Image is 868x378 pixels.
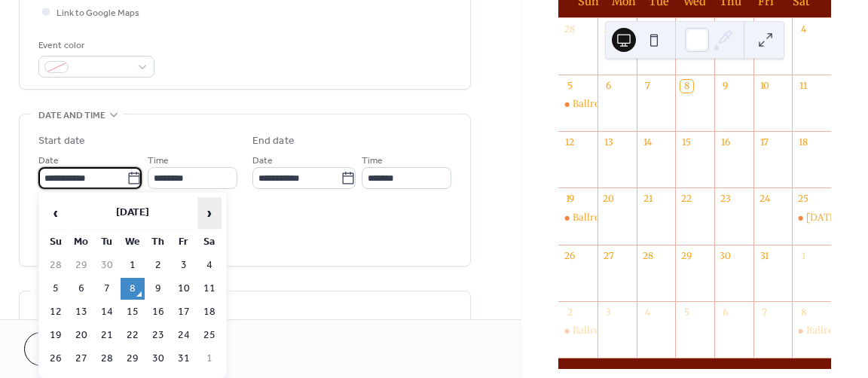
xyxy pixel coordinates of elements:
[69,325,93,346] td: 20
[564,193,576,206] div: 19
[44,278,68,300] td: 5
[121,255,145,276] td: 1
[564,80,576,93] div: 5
[95,301,119,323] td: 14
[197,278,222,300] td: 11
[95,278,119,300] td: 7
[362,153,383,169] span: Time
[573,324,755,337] div: Ballroom Dance with [PERSON_NAME]
[558,97,598,111] div: Ballroom Dance with Tom Bruhl
[564,306,576,319] div: 2
[564,136,576,149] div: 12
[602,136,615,149] div: 13
[792,211,831,224] div: Halloween Dance Costume Party with Mason Tyler Duo
[558,324,598,337] div: Ballroom Dance with Tom Bruhl
[69,348,93,370] td: 27
[44,231,68,253] th: Su
[641,249,654,262] div: 28
[719,249,732,262] div: 30
[146,301,170,323] td: 16
[57,5,139,21] span: Link to Google Maps
[602,249,615,262] div: 27
[172,255,196,276] td: 3
[38,133,85,149] div: Start date
[69,278,93,300] td: 6
[69,197,196,230] th: [DATE]
[69,255,93,276] td: 29
[680,249,693,262] div: 29
[252,133,295,149] div: End date
[38,153,59,169] span: Date
[797,23,810,35] div: 4
[197,231,222,253] th: Sa
[146,325,170,346] td: 23
[121,301,145,323] td: 15
[792,324,831,337] div: Ballroom Dance with Rhythm
[146,231,170,253] th: Th
[797,306,810,319] div: 8
[24,332,117,366] button: Cancel
[44,348,68,370] td: 26
[758,80,771,93] div: 10
[564,249,576,262] div: 26
[197,301,222,323] td: 18
[602,193,615,206] div: 20
[252,153,273,169] span: Date
[797,136,810,149] div: 18
[148,153,169,169] span: Time
[146,278,170,300] td: 9
[95,348,119,370] td: 28
[44,255,68,276] td: 28
[38,38,151,53] div: Event color
[172,301,196,323] td: 17
[146,348,170,370] td: 30
[558,211,598,224] div: Ballroom Dance with Ray Cavicchio & Therese' DiMuzio
[797,193,810,206] div: 25
[69,301,93,323] td: 13
[758,136,771,149] div: 17
[38,108,105,123] span: Date and time
[172,348,196,370] td: 31
[641,193,654,206] div: 21
[197,255,222,276] td: 4
[146,255,170,276] td: 2
[197,325,222,346] td: 25
[573,97,755,111] div: Ballroom Dance with [PERSON_NAME]
[797,80,810,93] div: 11
[602,80,615,93] div: 6
[44,325,68,346] td: 19
[172,231,196,253] th: Fr
[719,193,732,206] div: 23
[44,301,68,323] td: 12
[121,278,145,300] td: 8
[797,249,810,262] div: 1
[719,136,732,149] div: 16
[602,306,615,319] div: 3
[121,348,145,370] td: 29
[641,136,654,149] div: 14
[719,306,732,319] div: 6
[680,136,693,149] div: 15
[680,80,693,93] div: 8
[641,80,654,93] div: 7
[680,193,693,206] div: 22
[758,306,771,319] div: 7
[680,306,693,319] div: 5
[758,193,771,206] div: 24
[95,231,119,253] th: Tu
[719,80,732,93] div: 9
[758,249,771,262] div: 31
[172,278,196,300] td: 10
[172,325,196,346] td: 24
[44,198,67,228] span: ‹
[69,231,93,253] th: Mo
[121,231,145,253] th: We
[95,255,119,276] td: 30
[641,306,654,319] div: 4
[121,325,145,346] td: 22
[198,198,221,228] span: ›
[197,348,222,370] td: 1
[95,325,119,346] td: 21
[602,23,615,35] div: 29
